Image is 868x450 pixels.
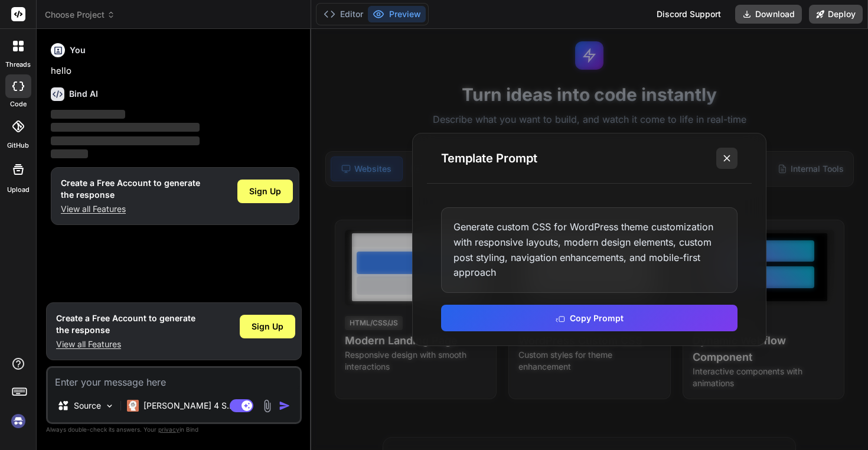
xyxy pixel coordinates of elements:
button: Editor [319,6,368,22]
h1: Create a Free Account to generate the response [61,177,200,201]
span: privacy [158,426,180,433]
p: View all Features [56,338,195,350]
span: ‌ [51,123,200,132]
button: Download [735,5,802,24]
div: Generate custom CSS for WordPress theme customization with responsive layouts, modern design elem... [441,207,738,292]
h1: Create a Free Account to generate the response [56,312,195,336]
h6: Bind AI [69,88,98,100]
button: Copy Prompt [441,305,738,331]
label: code [10,99,27,109]
p: View all Features [61,203,200,215]
div: Discord Support [650,5,728,24]
p: hello [51,64,299,78]
span: ‌ [51,149,88,158]
img: Pick Models [105,401,115,411]
span: Choose Project [45,9,115,21]
p: Always double-check its answers. Your in Bind [46,424,302,435]
h6: You [70,44,86,56]
p: Source [74,400,101,412]
p: [PERSON_NAME] 4 S.. [143,400,231,412]
label: Upload [7,185,30,195]
span: ‌ [51,110,125,119]
img: Claude 4 Sonnet [127,400,139,412]
img: attachment [260,399,274,413]
button: Deploy [809,5,863,24]
span: ‌ [51,136,200,145]
span: Sign Up [249,185,281,197]
img: signin [8,411,28,431]
img: icon [279,400,291,412]
label: GitHub [7,141,29,151]
h3: Template Prompt [441,150,537,167]
label: threads [5,60,31,70]
button: Preview [368,6,426,22]
span: Sign Up [252,321,283,332]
